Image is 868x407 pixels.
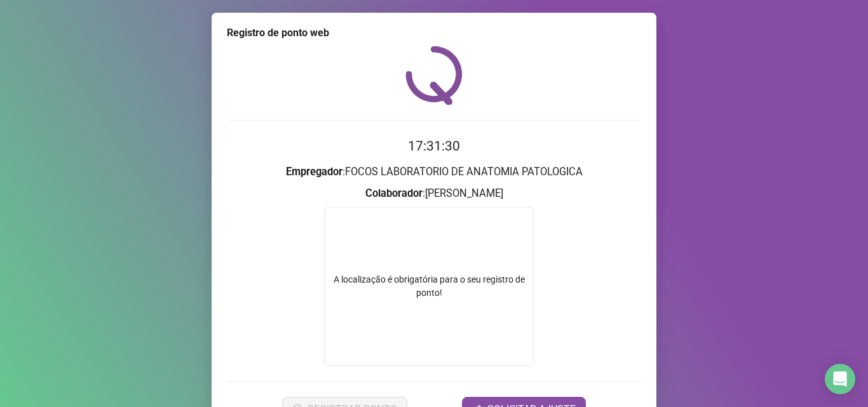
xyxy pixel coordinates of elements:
div: Open Intercom Messenger [825,364,855,394]
time: 17:31:30 [408,138,460,154]
strong: Colaborador [365,187,423,199]
div: A localização é obrigatória para o seu registro de ponto! [325,273,533,300]
div: Registro de ponto web [227,25,641,41]
img: QRPoint [405,46,463,105]
h3: : FOCOS LABORATORIO DE ANATOMIA PATOLOGICA [227,164,641,180]
h3: : [PERSON_NAME] [227,185,641,202]
strong: Empregador [286,166,342,178]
